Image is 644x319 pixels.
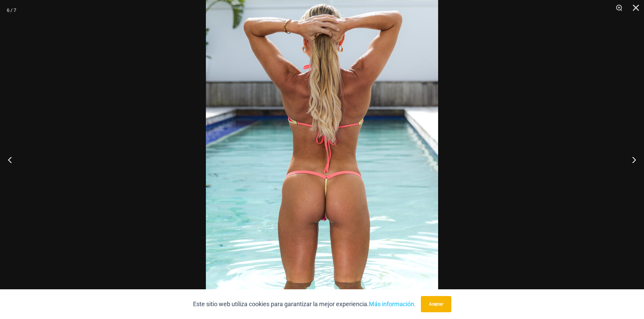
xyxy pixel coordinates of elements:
font: Este sitio web utiliza cookies para garantizar la mejor experiencia. [193,300,369,308]
font: Aceptar [429,302,443,307]
font: 6 / 7 [7,7,16,13]
button: Próximo [619,143,644,177]
button: Aceptar [421,296,451,312]
a: Más información. [369,300,416,308]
